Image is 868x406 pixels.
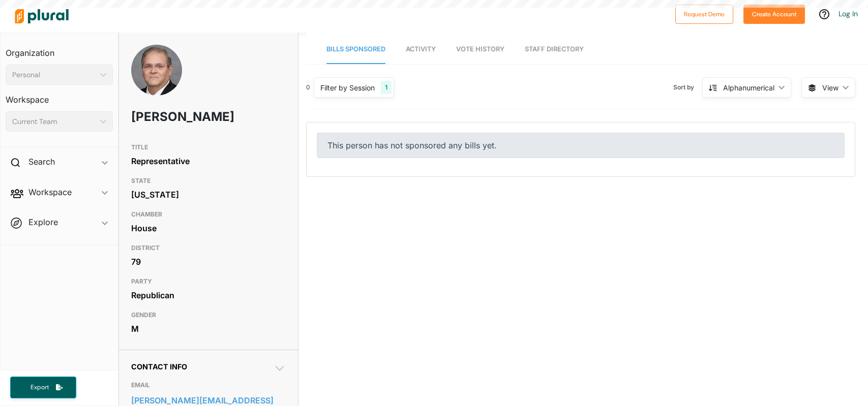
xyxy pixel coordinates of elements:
[131,321,285,336] div: M
[131,187,285,202] div: [US_STATE]
[12,116,96,127] div: Current Team
[131,288,285,303] div: Republican
[675,5,733,24] button: Request Demo
[131,175,285,187] h3: STATE
[131,141,285,153] h3: TITLE
[131,254,285,269] div: 79
[6,85,113,107] h3: Workspace
[822,82,839,93] span: View
[456,35,504,64] a: Vote History
[839,9,858,18] a: Log In
[131,102,224,132] h1: [PERSON_NAME]
[131,221,285,236] div: House
[131,379,285,391] h3: EMAIL
[131,45,182,121] img: Headshot of Keith Kidwell
[326,35,385,64] a: Bills Sponsored
[131,153,285,169] div: Representative
[456,45,504,53] span: Vote History
[131,309,285,321] h3: GENDER
[10,377,76,398] button: Export
[406,45,436,53] span: Activity
[131,242,285,254] h3: DISTRICT
[675,8,733,19] a: Request Demo
[723,82,774,93] div: Alphanumerical
[525,35,584,64] a: Staff Directory
[6,38,113,60] h3: Organization
[131,208,285,221] h3: CHAMBER
[406,35,436,64] a: Activity
[320,82,375,93] div: Filter by Session
[673,83,702,92] span: Sort by
[381,81,392,94] div: 1
[131,362,187,371] span: Contact Info
[306,83,310,92] div: 0
[743,5,805,24] button: Create Account
[23,383,56,392] span: Export
[12,70,96,80] div: Personal
[743,8,805,19] a: Create Account
[317,133,845,158] div: This person has not sponsored any bills yet.
[131,275,285,288] h3: PARTY
[326,45,385,53] span: Bills Sponsored
[28,156,55,167] h2: Search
